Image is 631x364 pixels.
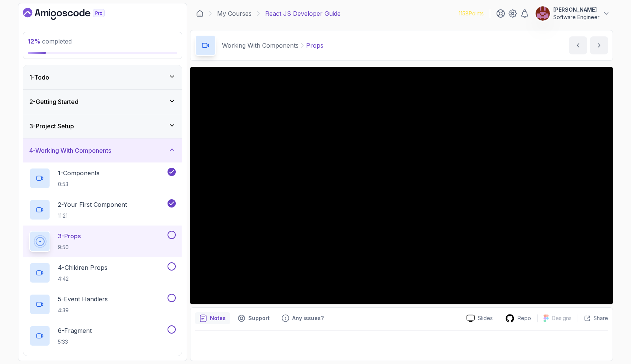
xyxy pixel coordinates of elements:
button: 2-Getting Started [23,90,182,114]
iframe: 3 - Props [190,67,613,304]
p: 5:33 [58,338,92,346]
p: React JS Developer Guide [265,9,341,18]
p: 6 - Fragment [58,326,92,335]
button: Support button [233,312,274,324]
button: 4-Children Props4:42 [29,262,176,283]
h3: 2 - Getting Started [29,97,78,106]
p: 4:39 [58,307,108,314]
p: Repo [518,314,531,322]
button: 3-Props9:50 [29,231,176,252]
a: Dashboard [23,8,122,20]
p: 1 - Components [58,168,100,177]
span: 12 % [28,38,41,45]
button: 4-Working With Components [23,138,182,162]
h3: 3 - Project Setup [29,122,74,131]
a: Dashboard [196,10,204,17]
button: notes button [195,312,230,324]
span: completed [28,38,72,45]
p: 2 - Your First Component [58,200,127,209]
button: 5-Event Handlers4:39 [29,294,176,315]
button: Feedback button [277,312,328,324]
p: Share [593,314,608,322]
h3: 1 - Todo [29,73,49,82]
button: Share [578,314,608,322]
a: Repo [499,314,537,323]
p: Notes [210,314,226,322]
button: user profile image[PERSON_NAME]Software Engineer [535,6,610,21]
h3: 4 - Working With Components [29,146,111,155]
img: user profile image [536,6,550,21]
p: 1158 Points [459,10,484,17]
p: [PERSON_NAME] [553,6,599,14]
button: 1-Components0:53 [29,168,176,189]
button: 1-Todo [23,65,182,89]
p: 0:53 [58,180,100,188]
p: 5 - Event Handlers [58,295,108,304]
p: Slides [478,314,493,322]
button: 3-Project Setup [23,114,182,138]
p: Software Engineer [553,14,599,21]
button: 2-Your First Component11:21 [29,199,176,220]
p: 9:50 [58,244,81,251]
p: Working With Components [222,41,299,50]
a: My Courses [217,9,252,18]
p: 4:42 [58,275,107,283]
button: previous content [569,36,587,54]
p: Support [248,314,270,322]
p: 4 - Children Props [58,263,107,272]
button: 6-Fragment5:33 [29,325,176,346]
p: Any issues? [292,314,324,322]
a: Slides [460,314,499,322]
p: 3 - Props [58,232,81,241]
p: 11:21 [58,212,127,220]
p: Props [306,41,323,50]
button: next content [590,36,608,54]
p: Designs [552,314,572,322]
